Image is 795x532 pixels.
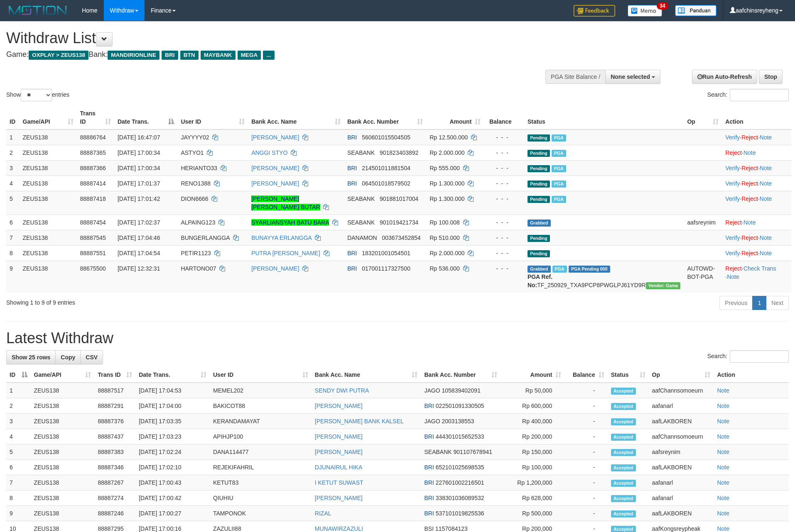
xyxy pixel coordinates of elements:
[528,181,550,188] span: Pending
[6,429,31,444] td: 4
[6,145,20,160] td: 2
[552,266,567,273] span: Marked by aaftrukkakada
[181,180,211,187] span: RENO1388
[80,350,103,364] a: CSV
[528,220,551,227] span: Grabbed
[177,106,248,129] th: User ID: activate to sort column ascending
[424,449,451,455] span: SEABANK
[611,388,636,395] span: Accepted
[424,418,440,425] span: JAGO
[210,367,312,383] th: User ID: activate to sort column ascending
[31,475,95,491] td: ZEUS138
[741,180,758,187] a: Reject
[251,234,312,241] a: BUNAYYA ERLANGGA
[424,403,434,409] span: BRI
[574,5,615,17] img: Feedback.jpg
[6,398,31,414] td: 2
[717,479,729,486] a: Note
[741,234,758,241] a: Reject
[722,191,791,215] td: · ·
[6,4,69,17] img: MOTION_logo.png
[80,134,106,141] span: 88886764
[429,180,464,187] span: Rp 1.300.000
[442,387,481,394] span: Copy 105839402091 to clipboard
[80,149,106,156] span: 88887365
[528,196,550,203] span: Pending
[380,195,418,202] span: Copy 901881017004 to clipboard
[251,149,287,156] a: ANGGI STYO
[347,234,377,241] span: DANAMON
[649,414,714,429] td: aafLAKBOREN
[118,165,160,171] span: [DATE] 17:00:34
[380,219,418,226] span: Copy 901019421734 to clipboard
[684,261,722,293] td: AUTOWD-BOT-PGA
[135,398,210,414] td: [DATE] 17:04:00
[552,134,566,142] span: Marked by aafanarl
[181,149,204,156] span: ASTYO1
[552,150,566,157] span: Marked by aafanarl
[380,149,418,156] span: Copy 901823403892 to clipboard
[210,414,312,429] td: KERANDAMAYAT
[501,367,564,383] th: Amount: activate to sort column ascending
[608,367,649,383] th: Status: activate to sort column ascending
[94,444,135,460] td: 88887383
[135,444,210,460] td: [DATE] 17:02:24
[611,464,636,471] span: Accepted
[649,367,714,383] th: Op: activate to sort column ascending
[21,89,52,101] select: Showentries
[528,266,551,273] span: Grabbed
[717,464,729,471] a: Note
[760,195,772,202] a: Note
[210,475,312,491] td: KETUT83
[429,219,459,226] span: Rp 100.008
[649,398,714,414] td: aafanarl
[31,460,95,475] td: ZEUS138
[717,433,729,440] a: Note
[741,250,758,256] a: Reject
[692,70,757,84] a: Run Auto-Refresh
[528,273,552,288] b: PGA Ref. No:
[743,219,756,226] a: Note
[118,149,160,156] span: [DATE] 17:00:34
[382,234,420,241] span: Copy 003673452854 to clipboard
[210,460,312,475] td: REJEKIFAHRIL
[135,429,210,444] td: [DATE] 17:03:23
[552,165,566,172] span: Marked by aafanarl
[760,134,772,141] a: Note
[114,106,177,129] th: Date Trans.: activate to sort column descending
[315,479,363,486] a: I KETUT SUWAST
[315,387,369,394] a: SENDY DWI PUTRA
[80,219,106,226] span: 88887454
[564,383,607,398] td: -
[722,245,791,261] td: · ·
[94,383,135,398] td: 88887517
[31,444,95,460] td: ZEUS138
[725,165,740,171] a: Verify
[424,479,434,486] span: BRI
[347,134,357,141] span: BRI
[564,367,607,383] th: Balance: activate to sort column ascending
[605,70,660,84] button: None selected
[487,195,521,203] div: - - -
[528,134,550,142] span: Pending
[725,250,740,256] a: Verify
[725,149,742,156] a: Reject
[487,264,521,273] div: - - -
[528,150,550,157] span: Pending
[6,444,31,460] td: 5
[722,129,791,145] td: · ·
[6,191,20,215] td: 5
[649,429,714,444] td: aafChannsomoeurn
[436,464,484,471] span: Copy 652101025698535 to clipboard
[180,51,199,60] span: BTN
[31,414,95,429] td: ZEUS138
[210,429,312,444] td: APIHJP100
[118,180,160,187] span: [DATE] 17:01:37
[6,215,20,230] td: 6
[6,261,20,293] td: 9
[362,165,410,171] span: Copy 214501011881504 to clipboard
[429,195,464,202] span: Rp 1.300.000
[501,444,564,460] td: Rp 150,000
[210,398,312,414] td: BAKICOT88
[362,134,410,141] span: Copy 560601015504505 to clipboard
